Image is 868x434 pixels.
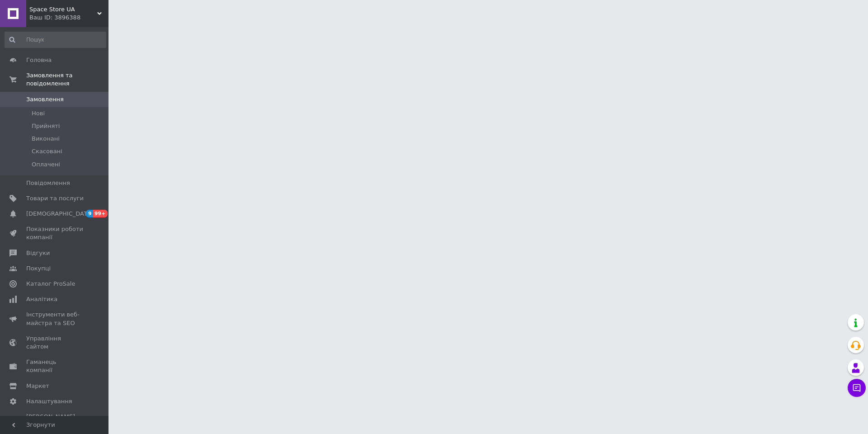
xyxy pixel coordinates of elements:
[26,179,70,187] span: Повідомлення
[26,397,72,406] span: Налаштування
[26,358,84,374] span: Гаманець компанії
[26,295,57,303] span: Аналітика
[5,32,106,48] input: Пошук
[848,379,866,397] button: Чат з покупцем
[32,160,60,169] span: Оплачені
[26,225,84,241] span: Показники роботи компанії
[26,194,84,203] span: Товари та послуги
[26,264,51,273] span: Покупці
[32,122,60,130] span: Прийняті
[26,56,52,64] span: Головна
[32,135,60,143] span: Виконані
[86,210,93,217] span: 9
[26,210,93,218] span: [DEMOGRAPHIC_DATA]
[26,71,108,88] span: Замовлення та повідомлення
[26,249,50,257] span: Відгуки
[26,280,75,288] span: Каталог ProSale
[29,5,97,14] span: Space Store UA
[26,311,84,327] span: Інструменти веб-майстра та SEO
[26,335,84,351] span: Управління сайтом
[29,14,108,22] div: Ваш ID: 3896388
[93,210,108,217] span: 99+
[32,109,45,118] span: Нові
[26,95,64,104] span: Замовлення
[26,382,49,390] span: Маркет
[32,147,62,156] span: Скасовані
